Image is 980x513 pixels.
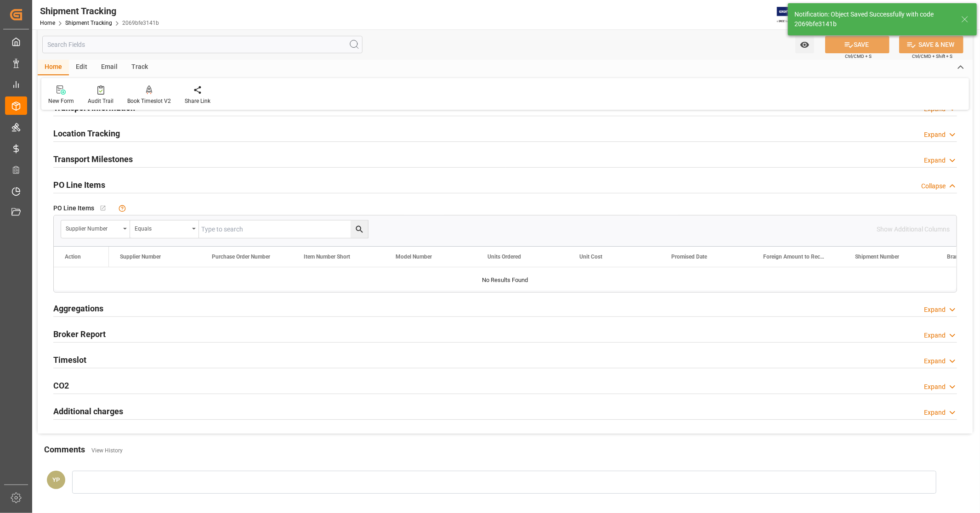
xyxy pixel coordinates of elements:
div: Home [38,60,69,75]
span: YP [52,476,60,483]
div: Share Link [185,97,210,105]
span: Unit Cost [579,254,602,260]
div: Expand [924,331,946,340]
h2: Broker Report [53,328,106,340]
input: Search Fields [42,36,363,53]
div: Track [125,60,155,75]
a: Shipment Tracking [65,20,112,26]
img: Exertis%20JAM%20-%20Email%20Logo.jpg_1722504956.jpg [777,7,809,23]
div: Expand [924,382,946,392]
div: Shipment Tracking [40,4,159,18]
span: Foreign Amount to Receive [763,254,825,260]
span: Shipment Number [855,254,899,260]
span: Ctrl/CMD + S [845,53,872,60]
span: Ctrl/CMD + Shift + S [912,53,952,60]
div: Expand [924,356,946,366]
span: Purchase Order Number [212,254,270,260]
h2: Comments [44,443,85,456]
h2: Location Tracking [53,127,120,140]
button: open menu [795,36,814,53]
div: Notification: Object Saved Successfully with code 2069bfe3141b [794,10,952,29]
div: Expand [924,305,946,315]
div: New Form [48,97,74,105]
div: Expand [924,130,946,140]
span: Promised Date [671,254,707,260]
div: Book Timeslot V2 [127,97,171,105]
div: Collapse [921,181,946,191]
div: Action [65,254,81,260]
div: Email [94,60,125,75]
input: Type to search [199,220,368,238]
div: Audit Trail [88,97,113,105]
button: SAVE [825,36,889,53]
h2: Aggregations [53,302,103,315]
div: Equals [135,222,189,233]
h2: Timeslot [53,354,86,366]
div: Edit [69,60,94,75]
button: open menu [130,220,199,238]
button: open menu [61,220,130,238]
span: Units Ordered [487,254,521,260]
span: PO Line Items [53,203,94,213]
h2: Transport Milestones [53,153,133,165]
h2: PO Line Items [53,179,105,191]
div: Supplier Number [66,222,120,233]
a: View History [91,447,123,454]
span: Supplier Number [120,254,161,260]
div: Expand [924,408,946,417]
h2: CO2 [53,379,69,392]
button: SAVE & NEW [899,36,963,53]
h2: Additional charges [53,405,123,417]
div: Expand [924,156,946,165]
button: search button [351,220,368,238]
span: Item Number Short [304,254,350,260]
span: Branch Plant [947,254,979,260]
span: Model Number [396,254,432,260]
a: Home [40,20,55,26]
